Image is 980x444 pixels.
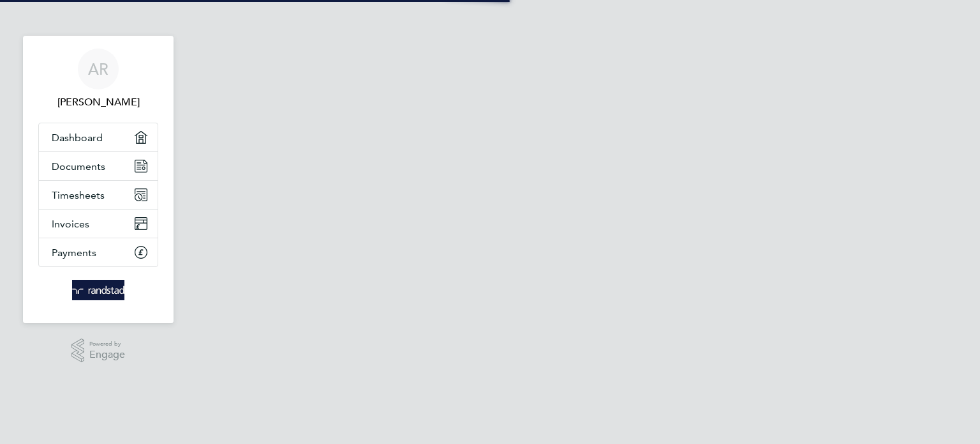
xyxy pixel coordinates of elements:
[23,36,174,323] nav: Main navigation
[52,247,96,259] span: Payments
[39,238,158,266] a: Payments
[88,61,108,77] span: AR
[38,280,158,300] a: Go to home page
[39,181,158,209] a: Timesheets
[38,95,158,110] span: Andrew Robertson
[38,49,158,110] a: AR[PERSON_NAME]
[71,339,126,363] a: Powered byEngage
[89,339,125,349] span: Powered by
[89,349,125,360] span: Engage
[39,123,158,151] a: Dashboard
[52,160,105,172] span: Documents
[72,280,125,300] img: randstad-logo-retina.png
[39,210,158,238] a: Invoices
[39,152,158,180] a: Documents
[52,189,105,201] span: Timesheets
[52,218,89,230] span: Invoices
[52,132,103,144] span: Dashboard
